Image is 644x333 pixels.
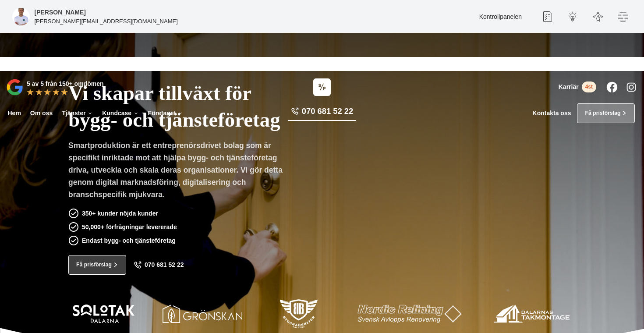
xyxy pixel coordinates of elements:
img: foretagsbild-pa-smartproduktion-en-webbyraer-i-dalarnas-lan.png [12,8,30,25]
a: Få prisförslag [68,255,126,275]
p: 50,000+ förfrågningar levererade [82,222,177,232]
a: Karriär 4st [559,81,596,92]
p: Vi vann Årets Unga Företagare i Dalarna 2024 – [3,60,641,68]
span: Karriär [559,83,579,91]
p: Smartproduktion är ett entreprenörsdrivet bolag som är specifikt inriktade mot att hjälpa bygg- o... [68,139,289,204]
span: Få prisförslag [585,109,620,117]
a: Företaget [146,103,184,123]
span: 4st [582,81,596,92]
p: Endast bygg- och tjänsteföretag [82,236,176,245]
a: 070 681 52 22 [288,106,356,121]
a: Kontrollpanelen [479,13,522,20]
a: Få prisförslag [577,103,635,123]
span: 070 681 52 22 [145,261,184,269]
a: Om oss [28,103,54,123]
a: Tjänster [60,103,95,123]
a: Kundcase [101,103,140,123]
p: [PERSON_NAME][EMAIL_ADDRESS][DOMAIN_NAME] [35,17,178,25]
span: Få prisförslag [76,261,112,269]
a: Kontakta oss [533,110,571,117]
h5: Administratör [35,7,86,17]
p: 5 av 5 från 150+ omdömen [27,79,103,89]
a: Läs pressmeddelandet här! [348,60,420,67]
p: 350+ kunder nöjda kunder [82,209,158,218]
span: 070 681 52 22 [302,106,353,117]
a: Hem [6,103,22,123]
a: 070 681 52 22 [134,261,184,269]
